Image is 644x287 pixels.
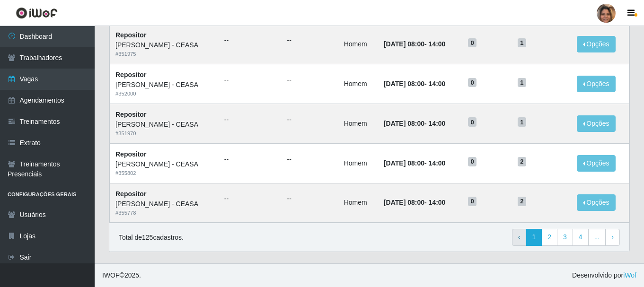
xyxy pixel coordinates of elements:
[384,159,445,167] strong: -
[541,229,557,246] a: 2
[572,270,636,280] span: Desenvolvido por
[577,115,616,132] button: Opções
[287,194,333,204] ul: --
[115,71,146,78] strong: Repositor
[468,157,476,166] span: 0
[224,155,276,165] ul: --
[518,117,526,127] span: 1
[384,80,424,87] time: [DATE] 08:00
[287,155,333,165] ul: --
[384,40,445,48] strong: -
[518,197,526,206] span: 2
[338,183,378,223] td: Homem
[384,199,424,206] time: [DATE] 08:00
[115,40,213,50] div: [PERSON_NAME] - CEASA
[115,130,213,138] div: # 351970
[429,80,446,87] time: 14:00
[16,7,58,19] img: CoreUI Logo
[577,194,616,211] button: Opções
[611,233,614,241] span: ›
[338,64,378,104] td: Homem
[115,190,146,198] strong: Repositor
[429,159,446,167] time: 14:00
[429,120,446,127] time: 14:00
[573,229,589,246] a: 4
[518,233,520,241] span: ‹
[102,270,141,280] span: © 2025 .
[605,229,620,246] a: Next
[115,120,213,130] div: [PERSON_NAME] - CEASA
[115,111,146,118] strong: Repositor
[287,75,333,85] ul: --
[224,115,276,125] ul: --
[526,229,542,246] a: 1
[338,25,378,64] td: Homem
[115,159,213,169] div: [PERSON_NAME] - CEASA
[384,80,445,87] strong: -
[384,159,424,167] time: [DATE] 08:00
[115,169,213,177] div: # 355802
[287,115,333,125] ul: --
[115,80,213,90] div: [PERSON_NAME] - CEASA
[384,40,424,48] time: [DATE] 08:00
[468,38,476,48] span: 0
[429,40,446,48] time: 14:00
[115,209,213,217] div: # 355778
[518,38,526,48] span: 1
[557,229,573,246] a: 3
[115,50,213,58] div: # 351975
[512,229,620,246] nav: pagination
[287,35,333,45] ul: --
[338,143,378,183] td: Homem
[115,199,213,209] div: [PERSON_NAME] - CEASA
[224,194,276,204] ul: --
[512,229,527,246] a: Previous
[115,150,146,158] strong: Repositor
[577,36,616,52] button: Opções
[577,155,616,172] button: Opções
[224,35,276,45] ul: --
[468,117,476,127] span: 0
[338,104,378,143] td: Homem
[518,157,526,166] span: 2
[468,78,476,87] span: 0
[224,75,276,85] ul: --
[429,199,446,206] time: 14:00
[384,199,445,206] strong: -
[384,120,424,127] time: [DATE] 08:00
[577,76,616,92] button: Opções
[384,120,445,127] strong: -
[115,31,146,39] strong: Repositor
[518,78,526,87] span: 1
[468,197,476,206] span: 0
[102,271,120,279] span: IWOF
[588,229,606,246] a: ...
[623,271,636,279] a: iWof
[119,233,184,243] p: Total de 125 cadastros.
[115,90,213,98] div: # 352000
